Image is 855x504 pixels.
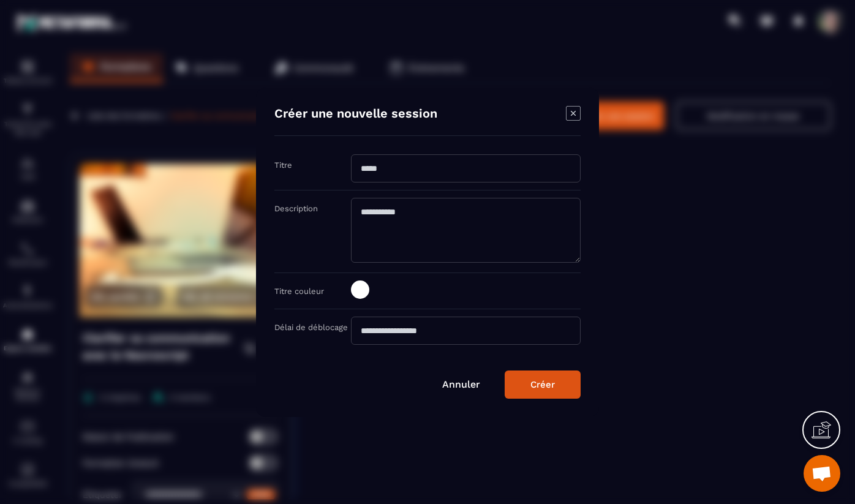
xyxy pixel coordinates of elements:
[530,379,555,390] div: Créer
[274,323,348,332] label: Délai de déblocage
[274,106,437,123] h4: Créer une nouvelle session
[442,378,480,390] a: Annuler
[274,204,318,213] label: Description
[274,160,292,170] label: Titre
[804,455,840,492] div: Ouvrir le chat
[505,370,581,399] button: Créer
[274,287,324,296] label: Titre couleur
